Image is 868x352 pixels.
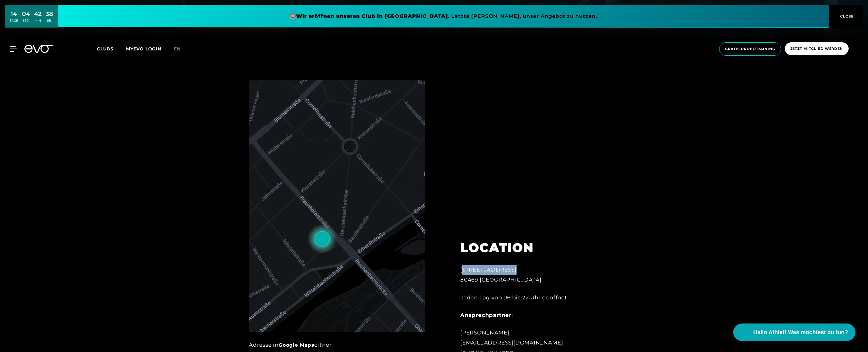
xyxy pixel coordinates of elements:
span: Jetzt Mitglied werden [790,46,843,51]
span: Gratis Probetraining [725,46,775,52]
img: LOCATION [249,80,425,332]
div: MIN [34,18,42,23]
div: 38 [46,9,53,18]
span: Clubs [97,46,114,52]
div: SEK [46,18,53,23]
span: CLOSE [839,13,854,19]
a: Clubs [97,46,126,52]
button: CLOSE [829,5,863,28]
button: Hallo Athlet! Was möchtest du tun? [733,324,855,341]
h2: LOCATION [460,240,598,255]
span: Hallo Athlet! Was möchtest du tun? [753,328,848,337]
span: en [174,46,181,52]
a: Google Maps [279,342,314,348]
a: Gratis Probetraining [717,42,783,56]
div: Adresse in öffnen [249,340,425,350]
div: : [19,10,20,27]
div: Jeden Tag von 06 bis 22 Uhr geöffnet [460,292,598,303]
div: STD [22,18,30,23]
div: : [32,10,33,27]
div: 04 [22,9,30,18]
div: : [460,310,598,320]
div: : [43,10,44,27]
a: MYEVO LOGIN [126,46,161,52]
strong: Ansprechpartner [460,312,512,318]
div: [STREET_ADDRESS] 80469 [GEOGRAPHIC_DATA] [460,265,598,285]
div: TAGE [10,18,18,23]
div: 42 [34,9,42,18]
a: en [174,45,188,53]
a: Jetzt Mitglied werden [783,42,850,56]
div: 14 [10,9,18,18]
